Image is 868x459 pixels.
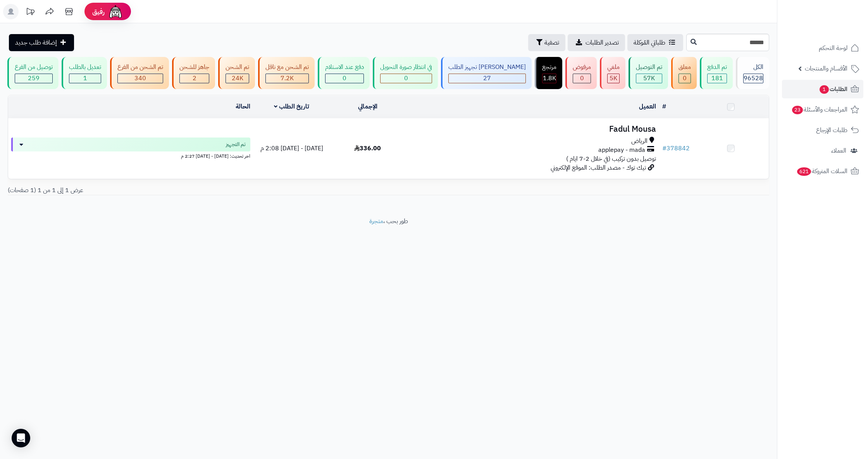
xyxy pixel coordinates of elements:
a: العملاء [782,141,863,160]
div: 1842 [542,74,556,83]
div: 4997 [608,74,619,83]
span: 24K [232,74,243,83]
div: 0 [325,74,363,83]
span: 181 [711,74,723,83]
a: تصدير الطلبات [568,34,625,51]
span: # [662,144,666,153]
button: تصفية [528,34,565,51]
div: ملغي [607,63,620,72]
span: 1 [83,74,87,83]
span: الرياض [631,137,648,146]
span: المراجعات والأسئلة [791,104,847,115]
div: في انتظار صورة التحويل [380,63,432,72]
div: 0 [381,74,432,83]
a: دفع عند الاستلام 0 [316,57,371,89]
div: Open Intercom Messenger [12,429,30,447]
a: تم الشحن مع ناقل 7.2K [257,57,316,89]
div: 7222 [266,74,308,83]
span: 259 [28,74,40,83]
a: # [662,102,666,111]
a: لوحة التحكم [782,39,863,57]
a: تحديثات المنصة [21,4,40,21]
a: طلباتي المُوكلة [627,34,683,51]
a: الكل96528 [734,57,771,89]
span: 5K [610,74,617,83]
a: #378842 [662,144,690,153]
a: [PERSON_NAME] تجهيز الطلب 27 [439,57,533,89]
span: 621 [797,167,811,176]
a: الطلبات1 [782,80,863,98]
a: طلبات الإرجاع [782,121,863,139]
div: تم الشحن مع ناقل [265,63,309,72]
span: 0 [343,74,346,83]
span: 7.2K [281,74,294,83]
span: [DATE] - [DATE] 2:08 م [260,144,323,153]
span: 2 [193,74,196,83]
div: 0 [573,74,591,83]
span: 0 [404,74,408,83]
div: [PERSON_NAME] تجهيز الطلب [448,63,526,72]
span: السلات المتروكة [796,166,847,177]
div: جاهز للشحن [179,63,209,72]
a: الحالة [236,102,250,111]
span: 1.8K [543,74,556,83]
span: 27 [483,74,491,83]
div: 259 [15,74,52,83]
div: 181 [708,74,727,83]
div: معلق [679,63,691,72]
span: تصدير الطلبات [586,38,619,47]
div: مرتجع [542,63,556,72]
a: تم الشحن 24K [217,57,257,89]
div: 2 [180,74,209,83]
span: 0 [683,74,687,83]
span: تيك توك - مصدر الطلب: الموقع الإلكتروني [551,163,646,172]
div: الكل [743,63,763,72]
div: 1 [69,74,101,83]
span: طلباتي المُوكلة [634,38,665,47]
a: السلات المتروكة621 [782,162,863,181]
span: إضافة طلب جديد [15,38,57,47]
span: تم التجهيز [226,141,246,148]
a: جاهز للشحن 2 [170,57,217,89]
a: تم التوصيل 57K [627,57,670,89]
div: عرض 1 إلى 1 من 1 (1 صفحات) [2,186,389,195]
a: الإجمالي [358,102,377,111]
span: الطلبات [819,84,847,95]
a: مرتجع 1.8K [533,57,564,89]
span: 57K [643,74,655,83]
a: تم الشحن من الفرع 340 [108,57,170,89]
span: 340 [134,74,146,83]
span: تصفية [544,38,559,47]
a: تم الدفع 181 [698,57,734,89]
div: تم الشحن [226,63,249,72]
a: المراجعات والأسئلة23 [782,100,863,119]
a: مرفوض 0 [564,57,598,89]
a: ملغي 5K [598,57,627,89]
div: اخر تحديث: [DATE] - [DATE] 2:27 م [11,151,250,160]
a: تاريخ الطلب [274,102,309,111]
a: توصيل من الفرع 259 [6,57,60,89]
span: الأقسام والمنتجات [805,63,847,74]
img: ai-face.png [108,4,123,19]
h3: Fadul Mousa [409,125,656,134]
a: العميل [639,102,656,111]
div: 24021 [226,74,249,83]
span: لوحة التحكم [819,43,847,53]
div: تم الدفع [707,63,727,72]
div: دفع عند الاستلام [325,63,364,72]
span: العملاء [831,145,846,156]
a: تعديل بالطلب 1 [60,57,108,89]
div: توصيل من الفرع [15,63,53,72]
div: مرفوض [573,63,591,72]
span: 23 [792,106,803,114]
span: 1 [820,85,829,94]
a: معلق 0 [670,57,698,89]
a: إضافة طلب جديد [9,34,74,51]
div: تم الشحن من الفرع [117,63,163,72]
div: تم التوصيل [636,63,662,72]
span: 336.00 [354,144,381,153]
span: applepay - mada [598,146,645,155]
div: 27 [449,74,525,83]
a: في انتظار صورة التحويل 0 [371,57,439,89]
a: متجرة [369,217,383,226]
